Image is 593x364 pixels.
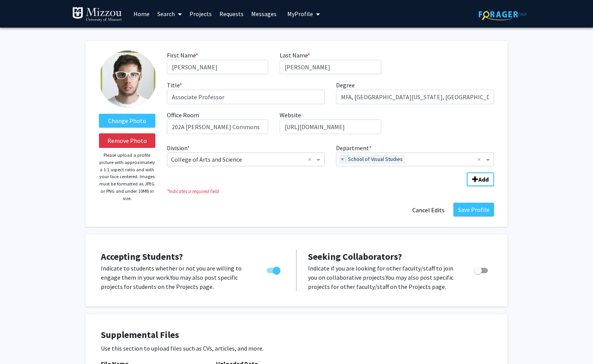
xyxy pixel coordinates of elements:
[99,152,155,202] p: Please upload a profile picture with approximately a 1:1 aspect ratio and with your face centered...
[153,0,186,27] a: Search
[336,152,494,166] ng-select: Department
[186,0,216,27] a: Projects
[101,264,252,291] p: Indicate to students whether or not you are willing to engage them in your work. You may also pos...
[453,203,494,216] button: Save Profile
[167,110,199,120] label: Office Room
[101,330,492,341] h4: Supplemental Files
[330,143,500,166] div: Department
[167,152,325,166] ng-select: Division
[167,80,182,90] label: Title
[308,264,460,291] p: Indicate if you are looking for other faculty/staff to join you on collaborative projects. You ma...
[167,51,198,60] label: First Name
[479,8,527,20] img: ForagerOne Logo
[287,10,313,18] span: My Profile
[101,344,492,353] p: Use this section to upload files such as CVs, articles, and more.
[478,155,484,164] span: Clear all
[308,155,315,164] span: Clear all
[308,251,402,262] span: Seeking Collaborators?
[280,51,310,60] label: Last Name
[407,203,450,217] button: Cancel Edits
[130,0,153,27] a: Home
[216,0,247,27] a: Requests
[99,133,155,148] button: Remove Photo
[478,175,489,183] b: Add
[471,264,492,275] div: Toggle
[467,172,494,186] button: Add Division/Department
[99,51,156,108] img: Profile Picture
[167,188,494,195] i: Indicates a required field
[161,143,331,166] div: Division
[99,114,155,128] label: ChangeProfile Picture
[6,330,33,358] iframe: Chat
[336,80,355,90] label: Degree
[264,264,285,275] div: Toggle
[280,110,301,120] label: Website
[247,0,280,27] a: Messages
[101,251,183,262] span: Accepting Students?
[346,155,405,164] span: School of Visual Studies
[339,155,346,164] span: ×
[72,7,122,22] img: University of Missouri Logo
